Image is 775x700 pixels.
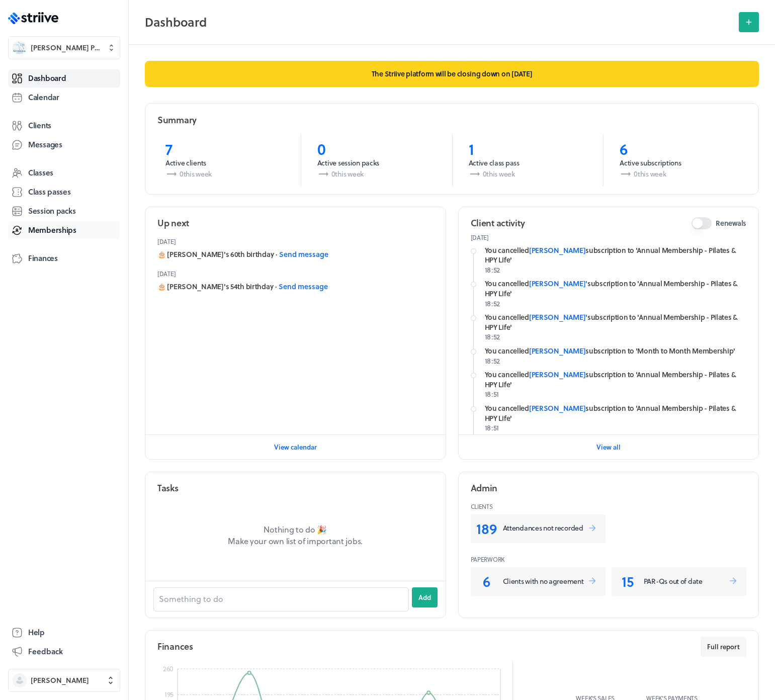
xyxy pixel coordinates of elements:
p: [DATE] [471,233,747,241]
a: [PERSON_NAME]' [529,278,587,289]
div: You cancelled subscription to 'Annual Membership - Pilates & HPY Life' [485,312,747,332]
p: 15 [616,571,640,591]
header: [DATE] [157,233,434,249]
h2: Admin [471,482,498,494]
p: 0 this week [317,168,436,180]
a: [PERSON_NAME] [529,403,585,413]
input: Something to do [153,587,409,611]
span: Feedback [28,646,63,657]
a: Clients [8,117,120,135]
button: Emma Bray Pilates[PERSON_NAME] Pilates [8,36,120,59]
a: 7Active clients0this week [149,134,301,186]
div: You cancelled subscription to 'Month to Month Membership' [485,346,747,356]
span: Dashboard [28,73,66,83]
div: You cancelled subscription to 'Annual Membership - Pilates & HPY Life' [485,403,747,423]
span: Classes [28,167,53,178]
p: 1 [469,140,587,158]
p: Active subscriptions [620,158,738,168]
button: View all [596,437,621,457]
a: 189Attendances not recorded [471,514,606,543]
a: [PERSON_NAME] [529,369,585,380]
a: Messages [8,136,120,154]
p: 0 this week [620,168,738,180]
a: 15PAR-Qs out of date [612,567,746,596]
p: Active session packs [317,158,436,168]
button: Feedback [8,643,120,661]
a: [PERSON_NAME]' [529,312,587,322]
p: 6 [475,571,499,591]
tspan: 195 [164,689,174,699]
span: Messages [28,139,62,150]
h2: Tasks [157,482,179,494]
p: Nothing to do 🎉 Make your own list of important jobs. [215,524,376,547]
a: Calendar [8,89,120,107]
button: View calendar [274,437,317,457]
p: 18:52 [485,356,747,366]
a: Dashboard [8,69,120,87]
tspan: 260 [163,663,174,674]
span: Renewals [716,218,746,228]
div: You cancelled subscription to 'Annual Membership - Pilates & HPY Life' [485,245,747,265]
a: 6Active subscriptions0this week [603,134,754,186]
button: Send message [279,282,328,292]
p: 7 [165,140,285,158]
p: 0 this week [469,168,587,180]
p: 18:52 [485,332,747,342]
span: Full report [707,642,740,651]
a: [PERSON_NAME] [529,245,585,255]
a: Help [8,624,120,642]
div: 🎂 [PERSON_NAME]'s 60th birthday [157,249,434,259]
a: 1Active class pass0this week [452,134,604,186]
a: [PERSON_NAME] [529,345,585,356]
span: Session packs [28,206,75,216]
a: Classes [8,164,120,182]
header: Clients [471,498,747,514]
span: Calendar [28,92,59,103]
div: 🎂 [PERSON_NAME]'s 54th birthday [157,282,434,292]
a: 6Clients with no agreement [471,567,606,596]
p: Attendances not recorded [503,523,587,533]
a: Finances [8,249,120,268]
p: 18:51 [485,389,747,399]
button: Send message [279,249,328,259]
p: 0 this week [165,168,285,180]
header: [DATE] [157,266,434,282]
p: 18:52 [485,299,747,309]
a: Memberships [8,221,120,239]
p: 6 [620,140,738,158]
div: You cancelled subscription to 'Annual Membership - Pilates & HPY Life' [485,279,747,298]
h2: Dashboard [145,12,733,32]
p: 189 [475,518,499,538]
span: Finances [28,253,58,264]
div: You cancelled subscription to 'Annual Membership - Pilates & HPY Life' [485,370,747,389]
span: View all [596,443,621,452]
a: Session packs [8,202,120,220]
h2: Finances [157,640,193,653]
p: 18:51 [485,423,747,433]
h2: Up next [157,217,189,229]
span: View calendar [274,443,317,452]
p: Clients with no agreement [503,576,587,586]
h2: Client activity [471,217,525,229]
p: 0 [317,140,436,158]
p: Active class pass [469,158,587,168]
button: Add [412,587,438,607]
span: · [276,249,277,259]
p: PAR-Qs out of date [644,576,728,586]
p: Active clients [165,158,285,168]
a: 0Active session packs0this week [301,134,452,186]
span: Clients [28,120,51,131]
button: [PERSON_NAME] [8,669,120,692]
a: Class passes [8,183,120,201]
header: Paperwork [471,551,747,567]
p: 18:52 [485,265,747,275]
span: [PERSON_NAME] Pilates [31,43,101,53]
span: Add [418,593,431,602]
span: Help [28,627,45,638]
p: The Striive platform will be closing down on [DATE] [145,61,759,87]
h2: Summary [157,114,197,126]
button: Renewals [692,217,712,229]
img: Emma Bray Pilates [13,41,27,55]
span: · [275,282,277,292]
span: Memberships [28,225,76,235]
